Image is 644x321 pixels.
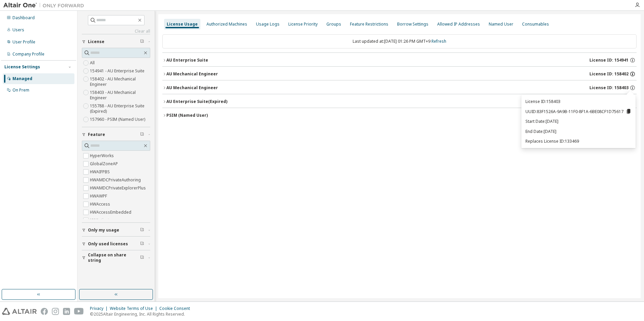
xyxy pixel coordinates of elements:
img: youtube.svg [74,308,84,315]
div: Usage Logs [256,22,280,27]
button: AU Enterprise SuiteLicense ID: 154941 [162,53,637,68]
div: Named User [489,22,513,27]
label: HWActivate [90,216,113,224]
span: Clear filter [140,241,144,247]
div: Company Profile [12,51,44,57]
label: 158402 - AU Mechanical Engineer [90,75,150,88]
button: Collapse on share string [82,250,150,265]
button: AU Enterprise Suite(Expired)License ID: 155788 [162,94,637,109]
div: Consumables [522,22,549,27]
img: Altair One [3,2,88,9]
span: License [88,39,104,44]
img: linkedin.svg [63,308,70,315]
span: License ID: 154941 [589,58,629,63]
span: Feature [88,132,105,137]
div: Website Terms of Use [110,306,159,311]
div: Cookie Consent [159,306,194,311]
div: AU Mechanical Engineer [166,85,218,91]
button: PSIM (Named User)License ID: 157960 [162,108,637,123]
div: Borrow Settings [397,22,428,27]
div: AU Enterprise Suite [166,58,208,63]
div: AU Mechanical Engineer [166,71,218,77]
button: Only my usage [82,223,150,238]
span: License ID: 158402 [589,71,629,77]
p: Start Date: [DATE] [525,118,632,124]
div: AU Enterprise Suite (Expired) [166,99,227,104]
a: Clear all [82,29,150,34]
label: HWAccess [90,200,111,208]
span: Clear filter [140,255,144,260]
label: HWAccessEmbedded [90,208,133,216]
span: Clear filter [140,132,144,137]
label: All [90,59,96,67]
span: License ID: 158403 [589,85,629,91]
div: Allowed IP Addresses [437,22,480,27]
label: HyperWorks [90,152,115,160]
p: © 2025 Altair Engineering, Inc. All Rights Reserved. [90,311,194,317]
p: License ID: 158403 [525,99,632,104]
span: Collapse on share string [88,252,140,263]
label: GlobalZoneAP [90,160,119,168]
div: Dashboard [12,15,35,21]
div: License Settings [4,64,40,70]
label: 155788 - AU Enterprise Suite (Expired) [90,102,150,115]
span: Only used licenses [88,241,128,247]
label: 157960 - PSIM (Named User) [90,115,147,123]
div: Users [12,27,24,33]
div: Feature Restrictions [350,22,388,27]
button: Only used licenses [82,237,150,251]
div: Authorized Machines [206,22,247,27]
button: AU Mechanical EngineerLicense ID: 158402 [162,67,637,81]
div: Managed [12,76,32,81]
div: User Profile [12,39,35,45]
div: On Prem [12,87,29,93]
p: Replaces License ID: 133469 [525,138,632,144]
p: UUID: 83F1526A-9A9B-11F0-8F1A-6BE08CF1D75617 [525,108,632,114]
button: Feature [82,127,150,142]
button: License [82,34,150,49]
label: HWAWPF [90,192,108,200]
img: facebook.svg [41,308,48,315]
img: instagram.svg [52,308,59,315]
a: Refresh [431,38,446,44]
label: HWAMDCPrivateAuthoring [90,176,142,184]
label: HWAIFPBS [90,168,111,176]
div: Last updated at: [DATE] 01:26 PM GMT+9 [162,34,637,48]
label: HWAMDCPrivateExplorerPlus [90,184,147,192]
p: End Date: [DATE] [525,129,632,134]
label: 154941 - AU Enterprise Suite [90,67,146,75]
div: Privacy [90,306,110,311]
div: PSIM (Named User) [166,113,208,118]
div: License Usage [167,22,198,27]
img: altair_logo.svg [2,308,37,315]
span: Only my usage [88,227,119,233]
span: Clear filter [140,39,144,44]
span: Clear filter [140,227,144,233]
div: Groups [326,22,341,27]
button: AU Mechanical EngineerLicense ID: 158403 [162,80,637,95]
label: 158403 - AU Mechanical Engineer [90,88,150,102]
div: License Priority [288,22,318,27]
